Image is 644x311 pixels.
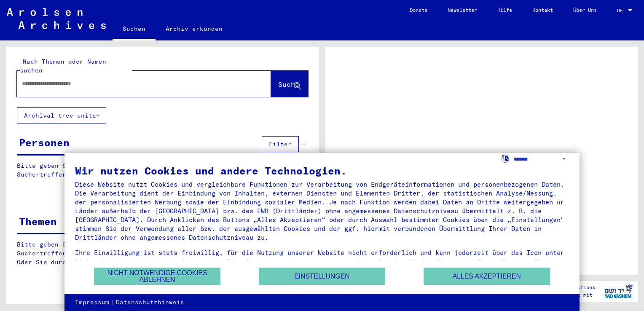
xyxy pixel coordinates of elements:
[19,214,57,229] div: Themen
[116,298,184,307] a: Datenschutzhinweis
[514,153,569,165] select: Sprache auswählen
[17,240,308,267] p: Bitte geben Sie einen Suchbegriff ein oder nutzen Sie die Filter, um Suchertreffer zu erhalten. O...
[271,71,308,97] button: Suche
[501,154,510,162] label: Sprache auswählen
[603,281,634,302] img: yv_logo.png
[156,19,233,39] a: Archiv erkunden
[259,268,385,285] button: Einstellungen
[617,8,626,13] span: DE
[20,58,106,74] mat-label: Nach Themen oder Namen suchen
[75,180,569,242] div: Diese Website nutzt Cookies und vergleichbare Funktionen zur Verarbeitung von Endgeräteinformatio...
[262,136,299,152] button: Filter
[75,248,569,275] div: Ihre Einwilligung ist stets freiwillig, für die Nutzung unserer Website nicht erforderlich und ka...
[7,8,106,29] img: Arolsen_neg.svg
[17,107,106,123] button: Archival tree units
[278,80,299,88] span: Suche
[75,298,109,307] a: Impressum
[75,166,569,176] div: Wir nutzen Cookies und andere Technologien.
[19,135,70,150] div: Personen
[113,19,156,40] a: Suchen
[94,268,220,285] button: Nicht notwendige Cookies ablehnen
[424,268,550,285] button: Alles akzeptieren
[17,161,308,179] p: Bitte geben Sie einen Suchbegriff ein oder nutzen Sie die Filter, um Suchertreffer zu erhalten.
[269,140,292,148] span: Filter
